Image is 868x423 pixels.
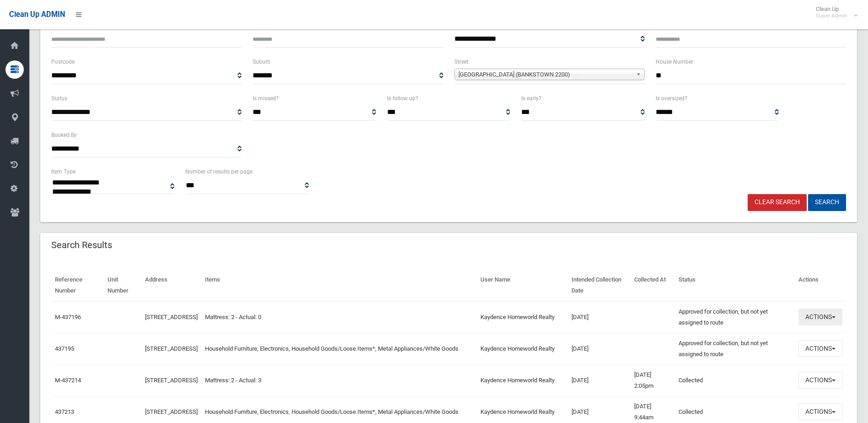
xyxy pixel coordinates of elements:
[253,93,279,103] label: Is missed?
[51,130,77,140] label: Booked By
[477,333,568,364] td: Kaydence Homeworld Realty
[811,5,857,19] span: Clean Up
[477,270,568,301] th: User Name
[141,270,201,301] th: Address
[808,194,846,211] button: Search
[631,364,675,396] td: [DATE] 2:05pm
[631,270,675,301] th: Collected At
[458,69,632,80] span: [GEOGRAPHIC_DATA] (BANKSTOWN 2200)
[253,57,270,67] label: Suburb
[51,93,67,103] label: Status
[51,57,75,67] label: Postcode
[51,270,104,301] th: Reference Number
[387,93,418,103] label: Is follow up?
[454,57,469,67] label: Street
[521,93,541,103] label: Is early?
[40,236,123,254] header: Search Results
[201,364,477,396] td: Mattress: 2 - Actual: 3
[185,167,253,177] label: Number of results per page
[675,301,795,333] td: Approved for collection, but not yet assigned to route
[795,270,846,301] th: Actions
[104,270,141,301] th: Unit Number
[568,301,631,333] td: [DATE]
[145,314,198,320] a: [STREET_ADDRESS]
[568,333,631,364] td: [DATE]
[568,270,631,301] th: Intended Collection Date
[201,270,477,301] th: Items
[145,408,198,415] a: [STREET_ADDRESS]
[55,314,81,320] a: M-437196
[201,333,477,364] td: Household Furniture, Electronics, Household Goods/Loose Items*, Metal Appliances/White Goods
[477,364,568,396] td: Kaydence Homeworld Realty
[55,345,74,352] a: 437195
[477,301,568,333] td: Kaydence Homeworld Realty
[748,194,807,211] a: Clear Search
[51,167,75,177] label: Item Type
[798,372,842,389] button: Actions
[55,377,81,384] a: M-437214
[816,12,847,19] small: Super Admin
[201,301,477,333] td: Mattress: 2 - Actual: 0
[675,333,795,364] td: Approved for collection, but not yet assigned to route
[798,403,842,420] button: Actions
[9,10,65,19] span: Clean Up ADMIN
[656,93,687,103] label: Is oversized?
[798,309,842,325] button: Actions
[145,345,198,352] a: [STREET_ADDRESS]
[675,270,795,301] th: Status
[798,340,842,357] button: Actions
[656,57,693,67] label: House Number
[568,364,631,396] td: [DATE]
[145,377,198,384] a: [STREET_ADDRESS]
[55,408,74,415] a: 437213
[675,364,795,396] td: Collected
